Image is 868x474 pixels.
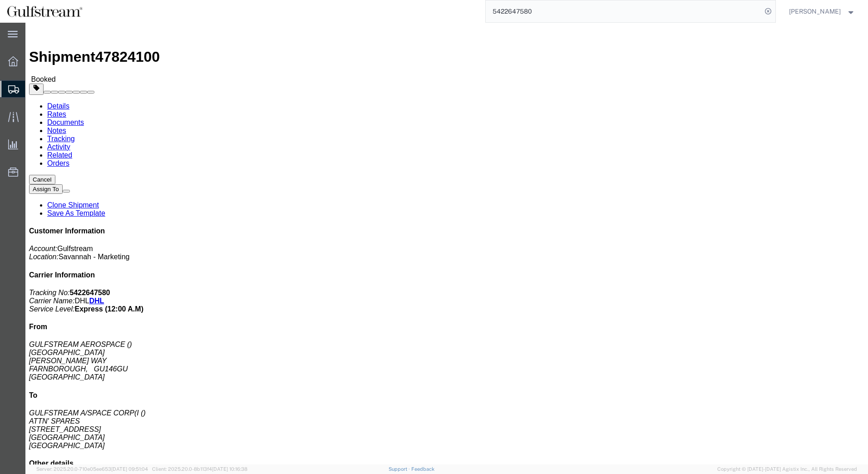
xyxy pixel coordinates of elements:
a: Feedback [411,466,434,472]
span: Copyright © [DATE]-[DATE] Agistix Inc., All Rights Reserved [717,465,857,473]
iframe: FS Legacy Container [25,23,868,464]
input: Search for shipment number, reference number [486,0,762,22]
span: Server: 2025.20.0-710e05ee653 [36,466,148,472]
span: Chase Cameron [789,6,841,16]
span: [DATE] 10:16:38 [212,466,247,472]
span: Client: 2025.20.0-8b113f4 [152,466,247,472]
a: Support [389,466,411,472]
button: [PERSON_NAME] [789,6,856,17]
span: [DATE] 09:51:04 [111,466,148,472]
img: logo [6,5,83,18]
